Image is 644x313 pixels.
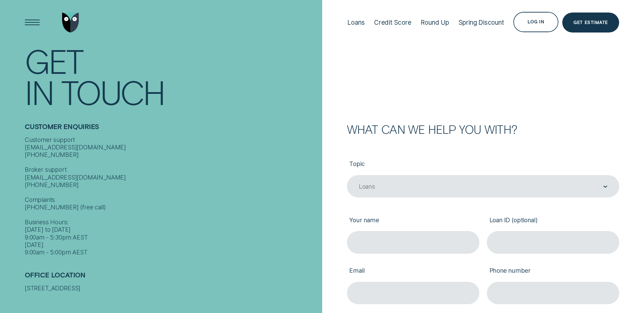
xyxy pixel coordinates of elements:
[374,19,411,26] div: Credit Score
[25,45,318,108] h1: Get In Touch
[562,13,619,33] a: Get Estimate
[421,19,449,26] div: Round Up
[347,19,365,26] div: Loans
[25,271,318,285] h2: Office Location
[487,261,619,282] label: Phone number
[487,210,619,231] label: Loan ID (optional)
[61,76,164,108] div: Touch
[347,261,479,282] label: Email
[347,124,619,135] h2: What can we help you with?
[25,45,83,77] div: Get
[25,76,53,108] div: In
[347,210,479,231] label: Your name
[25,136,318,256] div: Customer support [EMAIL_ADDRESS][DOMAIN_NAME] [PHONE_NUMBER] Broker support [EMAIL_ADDRESS][DOMAI...
[22,13,42,33] button: Open Menu
[347,154,619,175] label: Topic
[513,12,558,32] button: Log in
[459,19,504,26] div: Spring Discount
[25,123,318,136] h2: Customer Enquiries
[25,285,318,292] div: [STREET_ADDRESS]
[62,13,79,33] img: Wisr
[359,183,375,190] div: Loans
